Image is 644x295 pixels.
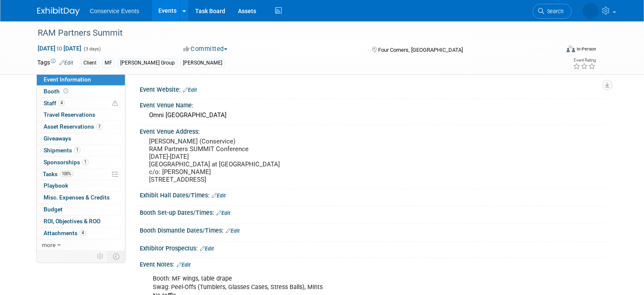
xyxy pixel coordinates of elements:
img: ExhibitDay [37,7,80,16]
span: 100% [60,171,73,177]
div: Booth Dismantle Dates/Times: [140,224,607,235]
td: Tags [37,58,73,68]
a: Playbook [37,180,125,191]
div: In-Person [576,46,596,52]
span: 1 [74,147,80,153]
span: Asset Reservations [44,123,102,130]
td: Toggle Event Tabs [108,251,125,262]
span: Booth [44,88,70,95]
div: RAM Partners Summit [35,25,549,41]
span: Sponsorships [44,159,88,166]
div: Event Notes: [140,258,607,269]
span: more [42,242,55,248]
a: Misc. Expenses & Credits [37,192,125,203]
a: Sponsorships1 [37,157,125,168]
span: ROI, Objectives & ROO [44,218,100,225]
span: Playbook [44,182,68,189]
a: Staff4 [37,98,125,109]
a: Search [506,4,545,19]
span: Attachments [44,230,86,236]
a: Travel Reservations [37,109,125,121]
span: Shipments [44,147,80,154]
div: Event Format [514,44,596,57]
div: [PERSON_NAME] [180,59,225,67]
span: Giveaways [44,135,71,142]
a: Edit [216,210,230,216]
pre: [PERSON_NAME] (Conservice) RAM Partners SUMMIT Conference [DATE]-[DATE] [GEOGRAPHIC_DATA] at [GEO... [149,138,325,183]
div: [PERSON_NAME] Group [118,59,177,67]
span: Misc. Expenses & Credits [44,194,110,201]
div: Exhibitor Prospectus: [140,242,607,253]
span: 4 [80,230,86,236]
a: Edit [177,262,191,268]
img: Abby Reaves [556,5,599,14]
span: Four Corners, [GEOGRAPHIC_DATA] [378,47,463,53]
span: Tasks [43,171,73,177]
div: Client [81,59,99,67]
div: MF [102,59,115,67]
a: Asset Reservations7 [37,121,125,132]
td: Personalize Event Tab Strip [93,251,108,262]
span: Budget [44,206,63,213]
span: Search [518,8,537,14]
span: [DATE] [DATE] [37,45,82,52]
span: 4 [58,100,65,106]
div: Event Venue Address: [140,125,607,136]
div: Event Venue Name: [140,99,607,110]
a: Edit [59,60,73,66]
a: Edit [200,246,214,252]
a: more [37,239,125,251]
a: Event Information [37,74,125,85]
a: Edit [212,193,226,199]
div: Omni [GEOGRAPHIC_DATA] [146,109,600,122]
div: Booth Set-up Dates/Times: [140,206,607,217]
a: Shipments1 [37,145,125,156]
a: Edit [226,228,240,234]
span: Staff [44,100,65,107]
span: to [55,45,64,52]
img: Format-Inperson.png [567,45,575,52]
a: Giveaways [37,133,125,144]
a: Booth [37,86,125,97]
a: Edit [183,87,197,93]
div: Event Website: [140,83,607,94]
span: Event Information [44,76,91,83]
span: 1 [82,159,88,165]
a: Tasks100% [37,169,125,180]
button: Committed [180,45,231,53]
span: Conservice Events [90,8,139,14]
span: Travel Reservations [44,111,95,118]
a: Attachments4 [37,228,125,239]
span: 7 [96,124,102,130]
span: Potential Scheduling Conflict -- at least one attendee is tagged in another overlapping event. [112,100,118,107]
span: Booth not reserved yet [62,88,70,94]
a: ROI, Objectives & ROO [37,216,125,227]
div: Exhibit Hall Dates/Times: [140,189,607,200]
a: Budget [37,204,125,215]
span: (3 days) [83,46,101,52]
div: Event Rating [573,58,596,62]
